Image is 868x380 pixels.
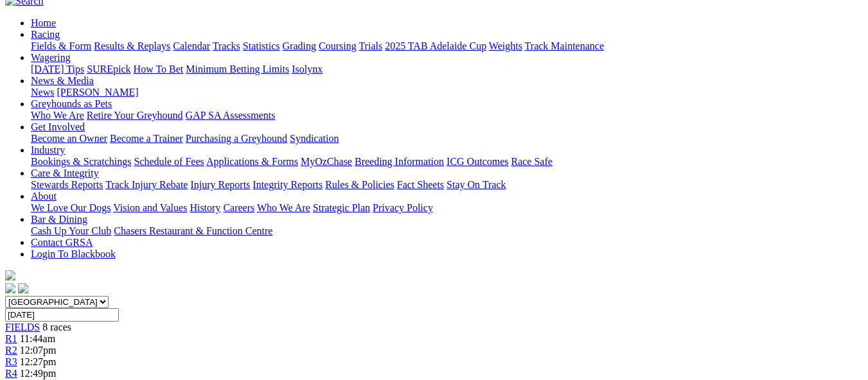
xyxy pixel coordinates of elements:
a: Wagering [31,52,71,63]
a: Home [31,17,56,28]
a: Strategic Plan [313,202,370,213]
a: Stay On Track [447,179,506,190]
a: Contact GRSA [31,237,93,248]
a: Who We Are [31,110,84,121]
a: Retire Your Greyhound [87,110,183,121]
div: Bar & Dining [31,225,863,237]
a: FIELDS [5,322,40,332]
a: About [31,191,57,202]
a: Chasers Restaurant & Function Centre [114,225,272,236]
a: Careers [223,202,254,213]
div: News & Media [31,87,863,98]
span: 12:27pm [20,356,57,367]
a: R3 [5,356,17,367]
a: Industry [31,144,65,155]
img: facebook.svg [5,283,15,293]
a: Schedule of Fees [134,156,204,167]
span: 12:49pm [20,368,57,379]
a: Track Injury Rebate [105,179,188,190]
a: GAP SA Assessments [186,110,276,121]
a: Injury Reports [190,179,250,190]
a: Weights [489,40,522,51]
a: Breeding Information [355,156,444,167]
a: 2025 TAB Adelaide Cup [385,40,486,51]
a: Applications & Forms [206,156,298,167]
a: Grading [283,40,316,51]
a: Syndication [290,133,339,144]
a: Calendar [173,40,210,51]
img: twitter.svg [18,283,28,293]
span: 11:44am [20,333,55,344]
a: Login To Blackbook [31,248,116,259]
a: Get Involved [31,121,85,132]
a: [PERSON_NAME] [57,87,138,98]
a: R2 [5,345,17,356]
input: Select date [5,308,119,322]
span: 12:07pm [20,345,57,356]
a: MyOzChase [301,156,352,167]
div: Racing [31,40,863,52]
a: Fields & Form [31,40,91,51]
a: Purchasing a Greyhound [186,133,287,144]
img: logo-grsa-white.png [5,270,15,281]
a: R1 [5,333,17,344]
a: Vision and Values [113,202,187,213]
a: Statistics [243,40,280,51]
a: Become a Trainer [110,133,183,144]
a: Bookings & Scratchings [31,156,131,167]
a: Stewards Reports [31,179,103,190]
div: Wagering [31,64,863,75]
a: We Love Our Dogs [31,202,111,213]
a: [DATE] Tips [31,64,84,74]
span: 8 races [42,322,71,332]
a: Trials [359,40,382,51]
a: Care & Integrity [31,168,99,178]
a: Racing [31,29,60,40]
a: Race Safe [511,156,552,167]
a: Coursing [319,40,357,51]
a: News [31,87,54,98]
a: Integrity Reports [252,179,323,190]
a: Results & Replays [94,40,170,51]
div: Get Involved [31,133,863,144]
div: Care & Integrity [31,179,863,191]
a: Bar & Dining [31,214,87,225]
a: Minimum Betting Limits [186,64,289,74]
a: ICG Outcomes [447,156,508,167]
a: SUREpick [87,64,130,74]
div: About [31,202,863,214]
a: Track Maintenance [525,40,604,51]
a: Fact Sheets [397,179,444,190]
div: Industry [31,156,863,168]
a: News & Media [31,75,94,86]
a: History [190,202,220,213]
a: Privacy Policy [373,202,433,213]
a: Rules & Policies [325,179,394,190]
a: How To Bet [134,64,184,74]
div: Greyhounds as Pets [31,110,863,121]
a: Greyhounds as Pets [31,98,112,109]
a: Tracks [213,40,240,51]
a: R4 [5,368,17,379]
a: Become an Owner [31,133,107,144]
a: Who We Are [257,202,310,213]
a: Cash Up Your Club [31,225,111,236]
a: Isolynx [292,64,323,74]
